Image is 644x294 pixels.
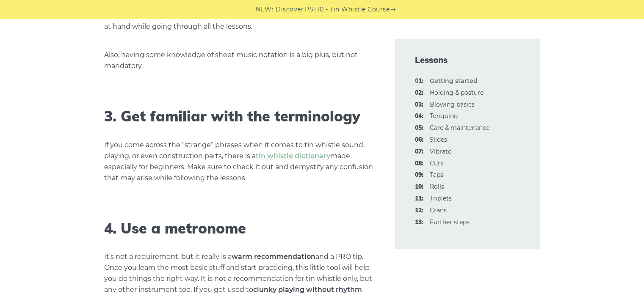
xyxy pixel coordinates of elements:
[256,152,330,160] a: tin whistle dictionary
[415,135,423,145] span: 06:
[232,253,315,261] strong: warm recommendation
[276,5,304,14] span: Discover
[415,147,423,157] span: 07:
[415,123,423,133] span: 05:
[430,159,443,167] a: 08:Cuts
[430,148,452,155] a: 07:Vibrato
[104,220,374,237] h2: 4. Use a metronome
[430,77,478,85] strong: Getting started
[430,171,443,179] a: 09:Taps
[430,101,475,108] a: 03:Blowing basics
[430,206,447,214] a: 12:Crans
[104,140,374,184] p: If you come across the “strange” phrases when it comes to tin whistle sound, playing, or even con...
[430,218,470,226] a: 13:Further steps
[430,89,484,96] a: 02:Holding & posture
[415,88,423,98] span: 02:
[256,5,273,14] span: NEW:
[415,111,423,121] span: 04:
[415,170,423,180] span: 09:
[430,183,444,190] a: 10:Rolls
[415,100,423,110] span: 03:
[104,49,374,71] p: Also, having some knowledge of sheet music notation is a big plus, but not mandatory.
[305,5,390,14] a: PST10 - Tin Whistle Course
[430,112,458,120] a: 04:Tonguing
[182,11,305,19] strong: download and print available PDFs
[430,136,447,143] a: 06:Slides
[415,76,423,86] span: 01:
[430,124,489,132] a: 05:Care & maintenance
[430,195,452,202] a: 11:Triplets
[415,54,520,66] span: Lessons
[415,217,423,228] span: 13:
[104,108,374,125] h2: 3. Get familiar with the terminology
[415,182,423,192] span: 10:
[415,159,423,169] span: 08:
[415,194,423,204] span: 11:
[415,206,423,216] span: 12:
